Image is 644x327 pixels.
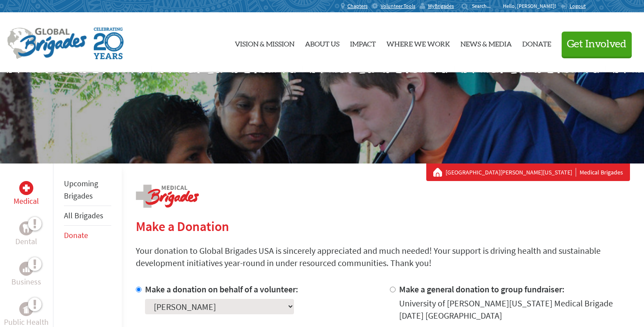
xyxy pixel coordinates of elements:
li: Donate [64,226,111,245]
a: Where We Work [386,20,450,65]
div: Medical [19,181,33,195]
a: Vision & Mission [235,20,294,65]
img: logo-medical.png [136,185,199,208]
a: News & Media [460,20,512,65]
span: Logout [570,3,586,9]
span: MyBrigades [428,3,454,10]
a: [GEOGRAPHIC_DATA][PERSON_NAME][US_STATE] [446,168,576,177]
li: Upcoming Brigades [64,174,111,206]
button: Get Involved [562,32,632,57]
a: Upcoming Brigades [64,178,98,201]
img: Dental [23,224,30,232]
p: Medical [14,195,39,207]
div: Business [19,262,33,276]
div: University of [PERSON_NAME][US_STATE] Medical Brigade [DATE] [GEOGRAPHIC_DATA] [399,297,630,322]
div: Public Health [19,302,33,316]
div: Dental [19,221,33,235]
a: Donate [64,230,88,240]
img: Medical [23,185,30,192]
p: Dental [15,235,37,248]
a: BusinessBusiness [11,262,41,288]
img: Public Health [23,305,30,313]
a: All Brigades [64,210,103,220]
h2: Make a Donation [136,218,630,234]
li: All Brigades [64,206,111,226]
a: MedicalMedical [14,181,39,207]
a: Logout [560,3,586,10]
p: Business [11,276,41,288]
img: Global Brigades Celebrating 20 Years [94,28,124,59]
p: Your donation to Global Brigades USA is sincerely appreciated and much needed! Your support is dr... [136,245,630,269]
a: About Us [305,20,340,65]
img: Business [23,265,30,272]
label: Make a donation on behalf of a volunteer: [145,284,298,295]
input: Search... [472,3,497,9]
div: Medical Brigades [433,168,623,177]
img: Global Brigades Logo [7,28,87,59]
a: Impact [350,20,376,65]
span: Volunteer Tools [381,3,415,10]
a: DentalDental [15,221,37,248]
label: Make a general donation to group fundraiser: [399,284,565,295]
span: Chapters [347,3,368,10]
p: Hello, [PERSON_NAME]! [503,3,560,10]
span: Get Involved [567,39,626,50]
a: Donate [522,20,551,65]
